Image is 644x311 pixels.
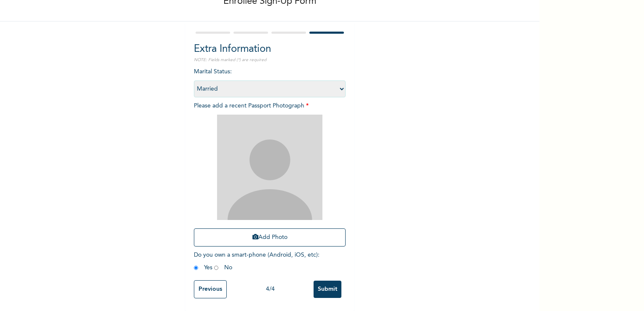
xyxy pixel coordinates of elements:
[194,57,346,63] p: NOTE: Fields marked (*) are required
[194,103,346,251] span: Please add a recent Passport Photograph
[194,280,227,298] input: Previous
[217,115,322,220] img: Crop
[194,42,346,57] h2: Extra Information
[227,285,314,294] div: 4 / 4
[194,69,346,92] span: Marital Status :
[194,252,319,271] span: Do you own a smart-phone (Android, iOS, etc) : Yes No
[314,281,341,298] input: Submit
[194,228,346,247] button: Add Photo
